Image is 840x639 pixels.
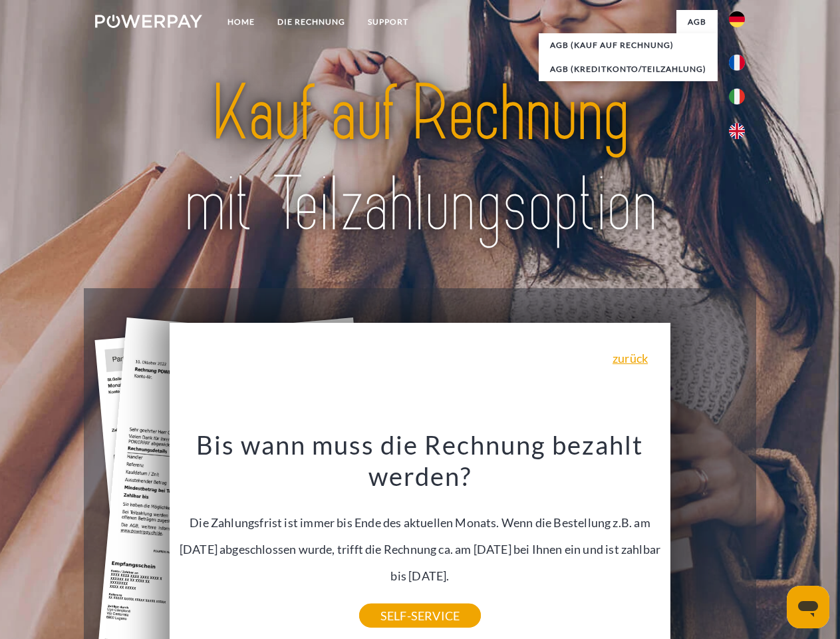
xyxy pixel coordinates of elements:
[729,55,745,71] img: fr
[359,604,481,628] a: SELF-SERVICE
[729,89,745,105] img: it
[127,64,713,255] img: title-powerpay_de.svg
[539,33,718,57] a: AGB (Kauf auf Rechnung)
[266,10,356,34] a: DIE RECHNUNG
[613,352,648,364] a: zurück
[356,10,420,34] a: SUPPORT
[178,429,663,493] h3: Bis wann muss die Rechnung bezahlt werden?
[729,123,745,139] img: en
[539,57,718,81] a: AGB (Kreditkonto/Teilzahlung)
[216,10,266,34] a: Home
[787,586,829,628] iframe: Schaltfläche zum Öffnen des Messaging-Fensters
[729,11,745,27] img: de
[676,10,718,34] a: agb
[95,15,202,28] img: logo-powerpay-white.svg
[178,429,663,616] div: Die Zahlungsfrist ist immer bis Ende des aktuellen Monats. Wenn die Bestellung z.B. am [DATE] abg...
